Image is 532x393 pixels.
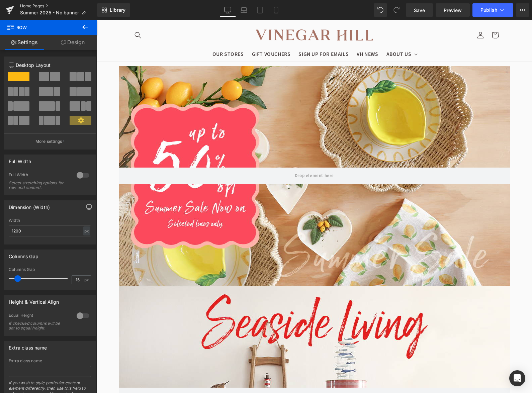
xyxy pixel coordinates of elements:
[34,8,49,22] summary: Search
[9,341,47,351] div: Extra class name
[9,172,70,179] div: Full Width
[260,31,281,37] span: VH NEWS
[35,138,62,144] p: More settings
[112,27,151,41] a: OUR STORES
[159,9,276,21] img: Vinegar Hill
[20,10,79,15] span: Summer 2025 - No banner
[83,226,90,235] div: px
[151,27,198,41] a: GIFT VOUCHERS
[286,27,324,41] summary: ABOUT US
[9,250,38,259] div: Columns Gap
[9,359,91,363] div: Extra class name
[236,3,252,17] a: Laptop
[516,3,529,17] button: More
[9,267,91,272] div: Columns Gap
[9,181,69,190] div: Select stretching options for row and content.
[374,3,387,17] button: Undo
[9,225,91,236] input: auto
[9,321,69,330] div: If checked columns will be set to equal height.
[414,7,425,14] span: Save
[436,3,470,17] a: Preview
[444,7,462,14] span: Preview
[390,3,403,17] button: Redo
[472,3,513,17] button: Publish
[9,295,59,305] div: Height & Vertical Align
[202,31,252,37] span: SIGN UP FOR EMAILS
[9,201,50,210] div: Dimension (Width)
[9,155,31,164] div: Full Width
[20,3,97,9] a: Home Pages
[155,31,194,37] span: GIFT VOUCHERS
[4,133,96,149] button: More settings
[84,278,90,282] span: px
[268,3,284,17] a: Mobile
[290,31,315,37] span: ABOUT US
[110,7,125,13] span: Library
[252,3,268,17] a: Tablet
[97,3,130,17] a: New Library
[9,218,91,223] div: Width
[256,27,285,41] a: VH NEWS
[198,27,256,41] a: SIGN UP FOR EMAILS
[480,7,497,13] span: Publish
[49,35,97,50] a: Design
[7,20,74,35] span: Row
[116,31,147,37] span: OUR STORES
[9,313,70,320] div: Equal Height
[509,370,525,386] div: Open Intercom Messenger
[9,62,91,69] p: Desktop Layout
[220,3,236,17] a: Desktop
